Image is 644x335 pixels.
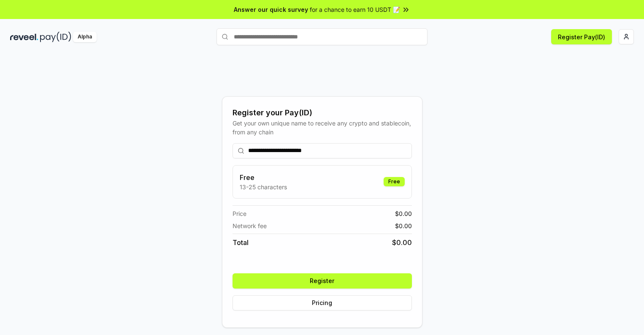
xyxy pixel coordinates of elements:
[395,209,412,218] span: $ 0.00
[233,107,412,119] div: Register your Pay(ID)
[233,273,412,289] button: Register
[551,29,612,44] button: Register Pay(ID)
[10,32,38,42] img: reveel_dark
[392,237,412,248] span: $ 0.00
[240,172,287,182] h3: Free
[73,32,97,42] div: Alpha
[233,295,412,310] button: Pricing
[233,209,246,218] span: Price
[384,177,405,186] div: Free
[240,182,287,191] p: 13-25 characters
[233,237,249,248] span: Total
[395,221,412,230] span: $ 0.00
[40,32,71,42] img: pay_id
[234,5,308,14] span: Answer our quick survey
[233,221,267,230] span: Network fee
[310,5,400,14] span: for a chance to earn 10 USDT 📝
[233,119,412,136] div: Get your own unique name to receive any crypto and stablecoin, from any chain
